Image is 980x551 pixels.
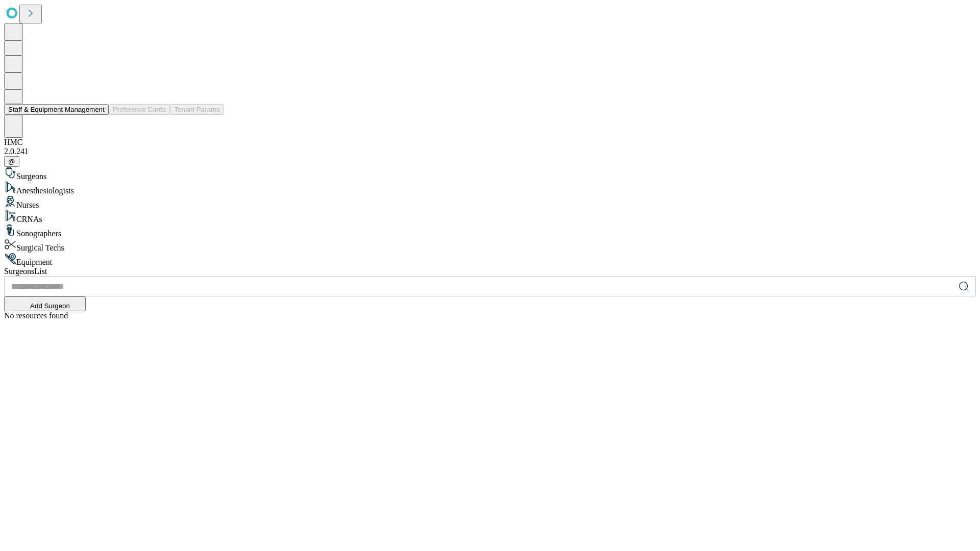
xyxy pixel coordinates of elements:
[4,311,976,320] div: No resources found
[4,210,976,224] div: CRNAs
[4,253,976,267] div: Equipment
[4,156,19,167] button: @
[30,302,70,310] span: Add Surgeon
[4,181,976,195] div: Anesthesiologists
[109,104,170,115] button: Preference Cards
[4,167,976,181] div: Surgeons
[4,138,976,147] div: HMC
[170,104,224,115] button: Tenant Params
[4,104,109,115] button: Staff & Equipment Management
[4,224,976,238] div: Sonographers
[4,238,976,253] div: Surgical Techs
[4,296,86,311] button: Add Surgeon
[4,195,976,210] div: Nurses
[4,147,976,156] div: 2.0.241
[8,158,15,165] span: @
[4,267,976,276] div: Surgeons List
